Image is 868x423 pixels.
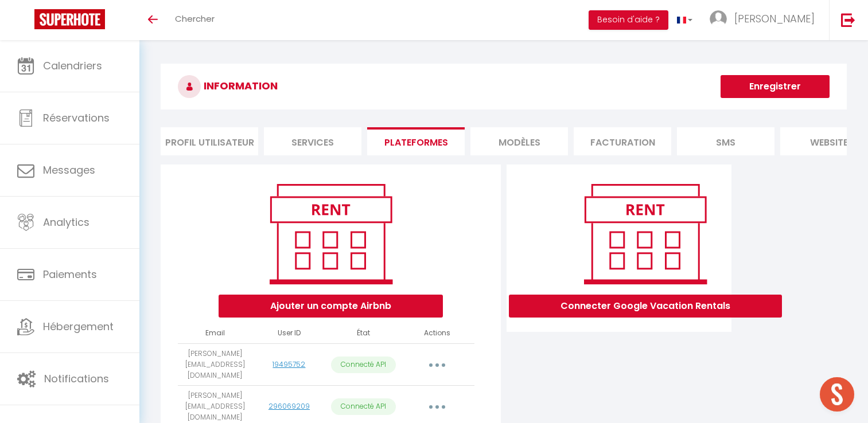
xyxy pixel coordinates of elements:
[43,111,110,125] span: Réservations
[574,127,671,155] li: Facturation
[43,319,114,334] span: Hébergement
[721,75,830,98] button: Enregistrer
[264,127,361,155] li: Services
[161,64,847,109] h3: INFORMATION
[710,10,727,28] img: ...
[470,127,568,155] li: MODÈLES
[178,343,252,386] td: [PERSON_NAME][EMAIL_ADDRESS][DOMAIN_NAME]
[44,371,109,386] span: Notifications
[331,398,396,415] p: Connecté API
[43,267,97,281] span: Paiements
[820,377,854,412] div: Ouvrir le chat
[43,163,95,177] span: Messages
[161,127,258,155] li: Profil Utilisateur
[367,127,465,155] li: Plateformes
[589,10,668,30] button: Besoin d'aide ?
[572,179,718,289] img: rent.png
[841,13,855,27] img: logout
[178,323,252,343] th: Email
[734,11,815,26] span: [PERSON_NAME]
[175,13,215,25] span: Chercher
[43,215,89,229] span: Analytics
[331,357,396,373] p: Connecté API
[219,295,443,318] button: Ajouter un compte Airbnb
[326,323,400,343] th: État
[43,58,102,73] span: Calendriers
[273,359,305,369] a: 19495752
[677,127,774,155] li: SMS
[258,179,404,289] img: rent.png
[268,401,310,411] a: 296069209
[400,323,474,343] th: Actions
[252,323,326,343] th: User ID
[34,9,105,29] img: Super Booking
[509,295,782,318] button: Connecter Google Vacation Rentals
